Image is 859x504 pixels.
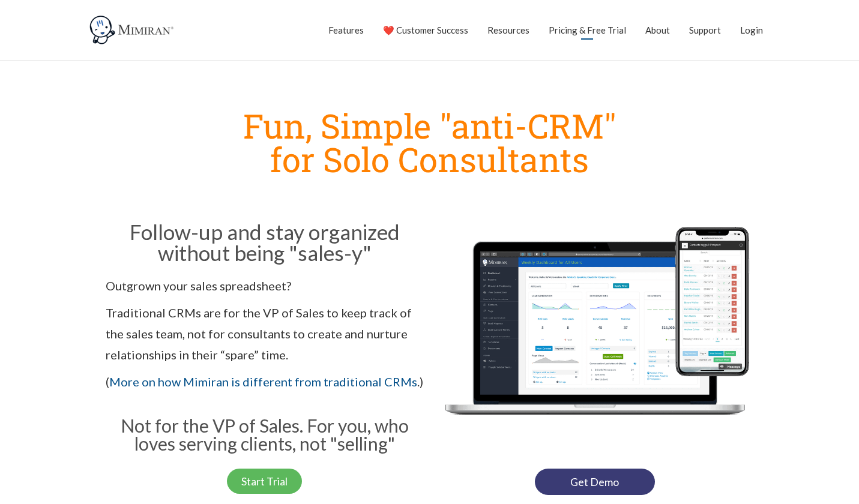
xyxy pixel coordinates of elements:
p: Outgrown your sales spreadsheet? [106,275,424,296]
a: Support [689,15,721,45]
img: Mimiran CRM [88,15,178,45]
h1: Fun, Simple "anti-CRM" for Solo Consultants [100,109,760,176]
a: More on how Mimiran is different from traditional CRMs [109,374,417,389]
a: ❤️ Customer Success [383,15,468,45]
img: Mimiran CRM for solo consultants dashboard mobile [436,218,754,457]
a: Resources [487,15,529,45]
span: ( .) [106,374,423,389]
a: Start Trial [227,469,302,494]
p: Traditional CRMs are for the VP of Sales to keep track of the sales team, not for consultants to ... [106,302,424,365]
h3: Not for the VP of Sales. For you, who loves serving clients, not "selling" [106,416,424,452]
a: Pricing & Free Trial [549,15,626,45]
h2: Follow-up and stay organized without being "sales-y" [106,221,424,263]
a: About [645,15,670,45]
a: Get Demo [535,469,655,495]
a: Features [328,15,364,45]
span: Start Trial [241,476,288,487]
a: Login [740,15,763,45]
